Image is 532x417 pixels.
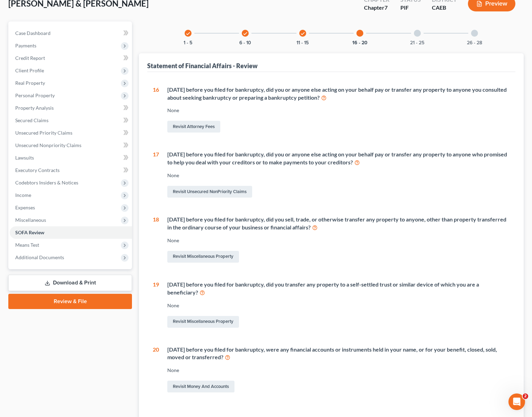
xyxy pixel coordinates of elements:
div: Statement of Financial Affairs - Review [147,62,258,70]
a: Credit Report [10,52,132,64]
iframe: Intercom live chat [508,393,525,410]
span: Codebtors Insiders & Notices [15,180,78,185]
span: Unsecured Priority Claims [15,130,72,136]
a: Executory Contracts [10,164,132,176]
div: None [167,107,510,114]
a: Secured Claims [10,114,132,127]
div: [DATE] before you filed for bankruptcy, did you or anyone else acting on your behalf pay or trans... [167,151,510,166]
div: None [167,172,510,179]
a: Property Analysis [10,102,132,114]
a: Revisit Miscellaneous Property [167,316,239,328]
span: Personal Property [15,92,55,98]
div: [DATE] before you filed for bankruptcy, did you or anyone else acting on your behalf pay or trans... [167,86,510,102]
div: 16 [153,86,159,134]
a: Revisit Attorney Fees [167,121,220,133]
span: 2 [523,393,528,399]
span: Lawsuits [15,155,34,161]
button: 6 - 10 [239,40,251,45]
button: 1 - 5 [184,40,192,45]
i: check [243,31,248,36]
button: 26 - 28 [467,40,482,45]
a: Unsecured Priority Claims [10,127,132,139]
div: None [167,237,510,244]
div: 20 [153,346,159,394]
div: [DATE] before you filed for bankruptcy, did you sell, trade, or otherwise transfer any property t... [167,216,510,232]
i: check [186,31,190,36]
div: None [167,302,510,309]
a: SOFA Review [10,226,132,239]
span: Income [15,192,31,198]
span: Miscellaneous [15,217,46,223]
a: Unsecured Nonpriority Claims [10,139,132,152]
span: Means Test [15,242,39,248]
button: 21 - 25 [410,40,424,45]
div: Chapter [364,4,389,12]
div: PIF [400,4,421,12]
div: [DATE] before you filed for bankruptcy, were any financial accounts or instruments held in your n... [167,346,510,362]
a: Revisit Unsecured NonPriority Claims [167,186,252,198]
a: Review & File [8,294,132,309]
a: Revisit Miscellaneous Property [167,251,239,263]
div: [DATE] before you filed for bankruptcy, did you transfer any property to a self-settled trust or ... [167,281,510,297]
div: CAEB [432,4,457,12]
div: 18 [153,216,159,264]
span: Payments [15,43,36,48]
span: Client Profile [15,67,44,73]
div: None [167,367,510,374]
div: 19 [153,281,159,329]
button: 11 - 15 [296,40,309,45]
i: check [300,31,305,36]
span: Case Dashboard [15,30,51,36]
span: Executory Contracts [15,167,60,173]
span: Expenses [15,205,35,210]
span: 7 [384,4,388,11]
span: Credit Report [15,55,45,61]
span: Unsecured Nonpriority Claims [15,142,81,148]
a: Case Dashboard [10,27,132,39]
a: Lawsuits [10,152,132,164]
a: Download & Print [8,275,132,291]
span: Additional Documents [15,254,64,260]
span: Real Property [15,80,45,86]
div: 17 [153,151,159,199]
span: Secured Claims [15,117,48,123]
a: Revisit Money and Accounts [167,381,234,392]
span: SOFA Review [15,229,44,235]
span: Property Analysis [15,105,54,111]
button: 16 - 20 [352,40,367,45]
